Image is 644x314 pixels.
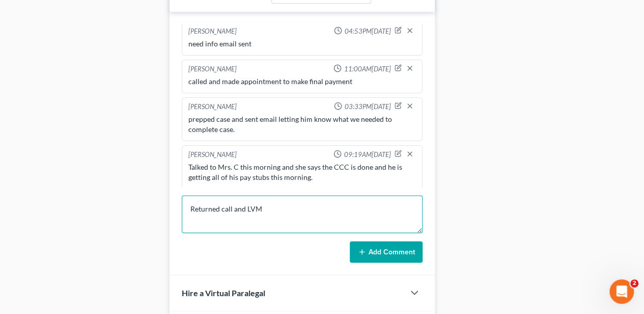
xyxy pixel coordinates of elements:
span: 09:19AM[DATE] [344,150,390,160]
span: 03:33PM[DATE] [344,102,390,112]
iframe: Intercom live chat [609,279,634,304]
div: [PERSON_NAME] [188,27,237,37]
span: 04:53PM[DATE] [344,27,390,36]
div: [PERSON_NAME] [188,102,237,112]
span: 2 [630,279,638,287]
span: Hire a Virtual Paralegal [182,288,265,298]
div: need info email sent [188,39,416,49]
button: Add Comment [350,241,423,263]
div: Talked to Mrs. C this morning and she says the CCC is done and he is getting all of his pay stubs... [188,162,416,182]
div: [PERSON_NAME] [188,64,237,74]
div: prepped case and sent email letting him know what we needed to complete case. [188,114,416,135]
span: 11:00AM[DATE] [344,64,390,74]
div: called and made appointment to make final payment [188,76,416,87]
div: [PERSON_NAME] [188,150,237,160]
